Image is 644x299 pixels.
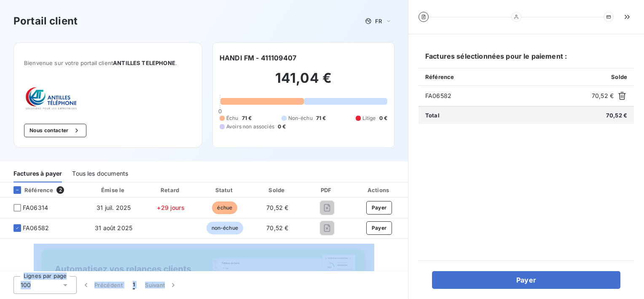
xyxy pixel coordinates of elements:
span: FA06582 [425,92,588,100]
span: Litige [362,114,376,122]
span: échue [212,201,237,214]
span: 31 juil. 2025 [97,204,131,211]
span: non-échue [207,222,243,234]
span: 71 € [242,114,252,122]
span: 71 € [316,114,326,122]
h6: HANDI FM - 411109407 [220,53,296,63]
span: Bienvenue sur votre portail client . [24,60,192,66]
span: FR [375,18,382,24]
span: 70,52 € [592,92,614,100]
span: 0 € [379,114,387,122]
button: Suivant [140,276,182,294]
button: 1 [128,276,140,294]
span: ANTILLES TELEPHONE [113,60,175,66]
img: Company logo [24,87,78,110]
button: Payer [432,271,620,289]
span: 70,52 € [266,224,288,231]
button: Précédent [77,276,128,294]
div: Retard [145,186,196,194]
h3: Portail client [13,14,78,29]
div: Émise le [86,186,142,194]
span: 1 [133,281,135,289]
div: Solde [253,186,302,194]
span: FA06582 [23,224,49,232]
span: 2 [56,186,64,194]
h2: 141,04 € [220,70,387,95]
div: Factures à payer [13,165,62,182]
div: Actions [352,186,406,194]
button: Payer [366,221,392,235]
span: 31 août 2025 [95,224,132,231]
span: FA06314 [23,204,48,212]
div: Statut [200,186,250,194]
div: Référence [7,186,53,194]
span: Total [425,112,440,119]
span: Avoirs non associés [226,123,274,130]
span: Échu [226,114,239,122]
span: Non-échu [288,114,313,122]
div: PDF [305,186,349,194]
span: 70,52 € [266,204,288,211]
span: 70,52 € [606,112,627,119]
span: 0 [218,108,222,114]
span: +29 jours [157,204,184,211]
span: Solde [611,73,627,80]
div: Tous les documents [72,165,128,182]
span: 100 [21,281,31,289]
button: Payer [366,201,392,215]
h6: Factures sélectionnées pour le paiement : [419,51,634,68]
button: Nous contacter [24,124,86,137]
span: 0 € [278,123,286,130]
span: Référence [425,73,454,80]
